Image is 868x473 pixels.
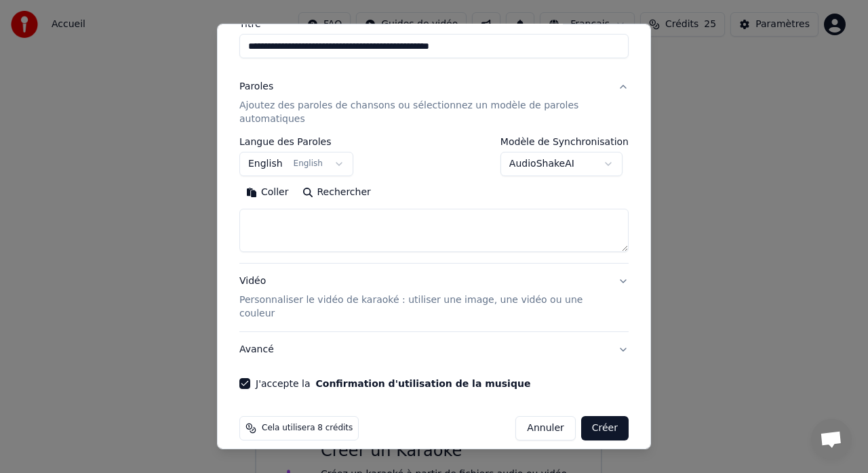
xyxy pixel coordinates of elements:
[239,137,353,146] label: Langue des Paroles
[239,182,296,203] button: Coller
[239,99,607,126] p: Ajoutez des paroles de chansons ou sélectionnez un modèle de paroles automatiques
[296,182,378,203] button: Rechercher
[262,423,353,434] span: Cela utilisera 8 crédits
[239,293,607,321] p: Personnaliser le vidéo de karaoké : utiliser une image, une vidéo ou une couleur
[239,80,273,94] div: Paroles
[515,416,575,440] button: Annuler
[256,379,530,388] label: J'accepte la
[239,137,629,263] div: ParolesAjoutez des paroles de chansons ou sélectionnez un modèle de paroles automatiques
[239,69,629,137] button: ParolesAjoutez des paroles de chansons ou sélectionnez un modèle de paroles automatiques
[239,264,629,331] button: VidéoPersonnaliser le vidéo de karaoké : utiliser une image, une vidéo ou une couleur
[239,332,629,367] button: Avancé
[315,379,530,388] button: J'accepte la
[239,274,607,321] div: Vidéo
[239,19,629,28] label: Titre
[581,416,629,440] button: Créer
[500,137,629,146] label: Modèle de Synchronisation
